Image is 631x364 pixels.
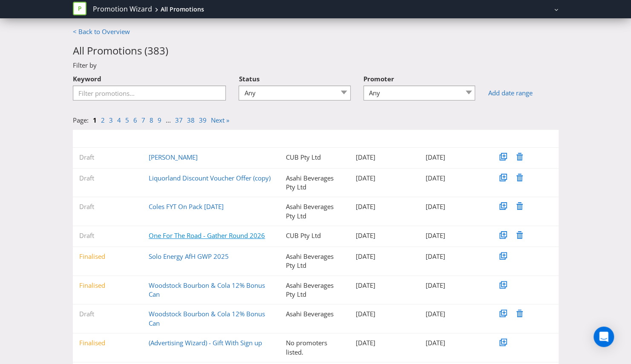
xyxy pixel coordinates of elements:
[73,281,143,290] div: Finalised
[161,5,204,14] div: All Promotions
[419,310,489,318] div: [DATE]
[73,310,143,318] div: Draft
[85,135,100,142] span: Status
[279,174,349,192] div: Asahi Beverages Pty Ltd
[73,153,143,162] div: Draft
[279,281,349,299] div: Asahi Beverages Pty Ltd
[419,338,489,347] div: [DATE]
[363,75,394,83] span: Promoter
[425,135,430,142] span: ▼
[286,135,291,142] span: ▼
[149,231,265,240] a: One For The Road - Gather Round 2026
[187,116,195,124] a: 38
[432,135,452,142] span: Modified
[93,116,97,124] a: 1
[279,252,349,270] div: Asahi Beverages Pty Ltd
[117,116,121,124] a: 4
[211,116,229,124] a: Next »
[419,231,489,240] div: [DATE]
[73,231,143,240] div: Draft
[79,135,84,142] span: ▼
[419,153,489,162] div: [DATE]
[133,116,137,124] a: 6
[149,338,262,347] a: (Advertising Wizard) - Gift With Sign up
[155,135,196,142] span: Promotion Name
[73,174,143,183] div: Draft
[149,202,224,211] a: Coles FYT On Pack [DATE]
[239,75,259,83] span: Status
[73,252,143,261] div: Finalised
[349,231,419,240] div: [DATE]
[165,43,168,57] span: )
[141,116,145,124] a: 7
[73,338,143,347] div: Finalised
[73,70,101,83] label: Keyword
[73,116,89,124] span: Page:
[199,116,207,124] a: 39
[279,153,349,162] div: CUB Pty Ltd
[149,252,229,261] a: Solo Energy AfH GWP 2025
[419,252,489,261] div: [DATE]
[150,116,153,124] a: 8
[73,43,147,57] span: All Promotions (
[166,116,175,125] li: ...
[149,153,198,161] a: [PERSON_NAME]
[279,231,349,240] div: CUB Pty Ltd
[149,135,154,142] span: ▼
[419,281,489,290] div: [DATE]
[149,310,265,327] a: Woodstock Bourbon & Cola 12% Bonus Can
[73,86,226,100] input: Filter promotions...
[175,116,183,124] a: 37
[149,281,265,298] a: Woodstock Bourbon & Cola 12% Bonus Can
[594,327,614,347] div: Open Intercom Messenger
[459,6,499,13] span: Asahi Beverages
[349,252,419,261] div: [DATE]
[349,153,419,162] div: [DATE]
[158,116,161,124] a: 9
[147,43,165,57] span: 383
[349,281,419,290] div: [DATE]
[73,27,130,36] a: < Back to Overview
[349,310,419,318] div: [DATE]
[73,202,143,211] div: Draft
[419,174,489,183] div: [DATE]
[279,338,349,357] div: No promoters listed.
[125,116,129,124] a: 5
[349,174,419,183] div: [DATE]
[356,135,361,142] span: ▼
[349,338,419,347] div: [DATE]
[93,4,152,14] a: Promotion Wizard
[488,89,558,97] a: Add date range
[279,202,349,221] div: Asahi Beverages Pty Ltd
[101,116,105,124] a: 2
[362,135,381,142] span: Created
[279,310,349,318] div: Asahi Beverages
[419,202,489,211] div: [DATE]
[292,135,315,142] span: Promoter
[109,116,113,124] a: 3
[504,6,553,13] a: [PERSON_NAME]
[66,61,565,70] div: Filter by
[349,202,419,211] div: [DATE]
[149,174,271,182] a: Liquorland Discount Voucher Offer (copy)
